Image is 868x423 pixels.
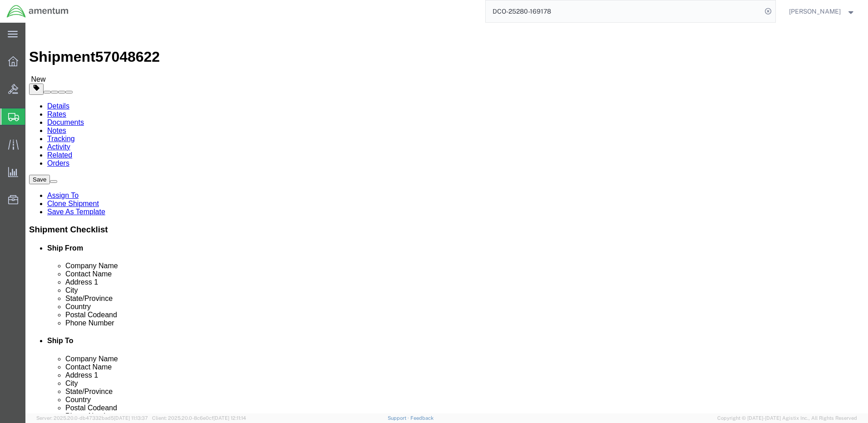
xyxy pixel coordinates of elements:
[486,0,762,22] input: Search for shipment number, reference number
[789,6,841,16] span: Judy Smith
[114,415,148,421] span: [DATE] 11:13:37
[213,415,246,421] span: [DATE] 12:11:14
[6,5,69,18] img: logo
[36,415,148,421] span: Server: 2025.20.0-db47332bad5
[717,414,857,422] span: Copyright © [DATE]-[DATE] Agistix Inc., All Rights Reserved
[25,23,868,413] iframe: FS Legacy Container
[152,415,246,421] span: Client: 2025.20.0-8c6e0cf
[388,415,410,421] a: Support
[410,415,434,421] a: Feedback
[789,6,856,17] button: [PERSON_NAME]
